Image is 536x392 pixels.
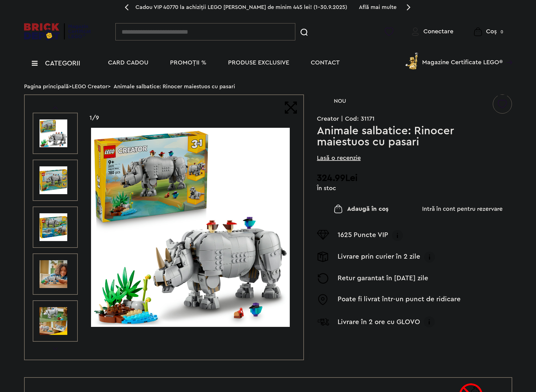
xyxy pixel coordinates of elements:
[503,51,512,57] a: Magazine Certificate LEGO®
[412,28,453,35] a: Conectare
[53,106,58,109] a: Prev
[317,252,329,262] img: Livrare
[39,119,67,147] img: Animale salbatice: Rinocer maiestuos cu pasari
[24,84,69,89] a: Pagina principală
[45,60,80,67] span: CATEGORII
[423,28,453,35] span: Conectare
[486,28,497,35] span: Coș
[311,60,340,66] a: Contact
[91,128,290,327] img: Animale salbatice: Rinocer maiestuos cu pasari
[338,294,461,305] p: Poate fi livrat într-un punct de ridicare
[317,199,406,219] button: Adaugă în coș
[317,94,363,108] div: NOU
[317,173,512,184] h2: 324.99Lei
[72,84,108,89] a: LEGO Creator
[338,230,388,241] p: 1625 Puncte VIP
[317,154,361,162] span: Lasă o recenzie
[317,185,512,191] div: În stoc
[24,78,512,94] div: > > Animale salbatice: Rinocer maiestuos cu pasari
[317,318,329,326] img: Livrare Glovo
[39,307,67,335] img: LEGO Creator Animale salbatice: Rinocer maiestuos cu pasari
[39,166,67,194] img: Animale salbatice: Rinocer maiestuos cu pasari
[415,199,510,219] a: Intră în cont pentru rezervare
[422,51,503,65] span: Magazine Certificate LEGO®
[317,273,329,284] img: Returnare
[170,60,206,66] a: PROMOȚII %
[39,260,67,288] img: Seturi Lego Animale salbatice: Rinocer maiestuos cu pasari
[317,294,329,305] img: Easybox
[135,4,347,10] span: Cadou VIP 40770 la achiziții LEGO [PERSON_NAME] de minim 445 lei! (1-30.9.2025)
[39,213,67,241] img: Animale salbatice: Rinocer maiestuos cu pasari LEGO 31171
[359,4,397,10] a: Află mai multe
[338,252,420,263] p: Livrare prin curier în 2 zile
[228,60,289,66] a: Produse exclusive
[338,317,420,327] p: Livrare în 2 ore cu GLOVO
[338,273,428,284] p: Retur garantat în [DATE] zile
[53,347,58,350] a: Next
[423,252,436,263] img: Info livrare prin curier
[317,230,329,240] img: Puncte VIP
[108,60,148,66] a: Card Cadou
[85,113,104,123] p: 1/9
[423,316,435,328] img: Info livrare cu GLOVO
[499,29,505,35] small: 0
[317,125,492,148] h1: Animale salbatice: Rinocer maiestuos cu pasari
[317,116,512,122] p: Creator | Cod: 31171
[391,230,404,241] img: Info VIP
